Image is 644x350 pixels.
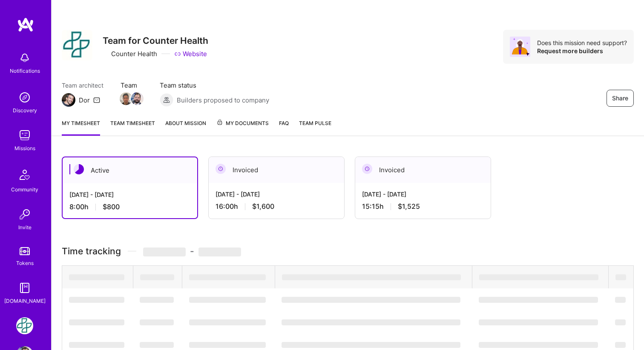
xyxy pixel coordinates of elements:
[216,119,269,128] span: My Documents
[69,190,190,199] div: [DATE] - [DATE]
[69,202,190,211] div: 8:00 h
[62,81,103,90] span: Team architect
[143,246,241,256] span: -
[120,92,132,105] img: Team Member Avatar
[140,274,174,280] span: ‌
[216,202,337,211] div: 16:00 h
[177,96,269,105] span: Builders proposed to company
[103,49,157,58] div: Counter Health
[140,297,174,303] span: ‌
[69,342,124,348] span: ‌
[216,190,337,199] div: [DATE] - [DATE]
[537,47,627,55] div: Request more builders
[252,202,274,211] span: $1,600
[103,202,120,211] span: $800
[612,94,628,102] span: Share
[165,119,206,136] a: About Mission
[20,247,30,255] img: tokens
[615,319,626,325] span: ‌
[16,206,33,223] img: Invite
[362,202,484,211] div: 15:15 h
[216,164,226,174] img: Invoiced
[607,90,634,107] button: Share
[189,319,266,325] span: ‌
[14,144,35,153] div: Missions
[160,93,173,107] img: Builders proposed to company
[160,81,269,90] span: Team status
[198,248,241,256] span: ‌
[74,164,84,174] img: Active
[62,119,100,136] a: My timesheet
[103,51,109,57] i: icon CompanyGray
[18,223,32,232] div: Invite
[189,297,266,303] span: ‌
[615,274,626,280] span: ‌
[537,39,627,47] div: Does this mission need support?
[510,37,530,57] img: Avatar
[216,119,269,136] a: My Documents
[63,157,197,183] div: Active
[279,119,289,136] a: FAQ
[189,274,266,280] span: ‌
[62,93,75,107] img: Team Architect
[282,342,460,348] span: ‌
[79,96,90,105] div: Dor
[209,157,344,183] div: Invoiced
[282,319,460,325] span: ‌
[103,35,208,46] h3: Team for Counter Health
[10,66,40,75] div: Notifications
[16,127,33,144] img: teamwork
[69,319,124,325] span: ‌
[16,279,33,296] img: guide book
[16,259,34,267] div: Tokens
[615,297,626,303] span: ‌
[69,297,124,303] span: ‌
[140,342,174,348] span: ‌
[615,342,626,348] span: ‌
[299,120,331,126] span: Team Pulse
[16,317,33,334] img: Counter Health: Team for Counter Health
[62,30,92,60] img: Company Logo
[299,119,331,136] a: Team Pulse
[4,296,46,305] div: [DOMAIN_NAME]
[14,317,35,334] a: Counter Health: Team for Counter Health
[11,185,38,194] div: Community
[69,274,124,280] span: ‌
[16,89,33,106] img: discovery
[355,157,491,183] div: Invoiced
[132,91,143,106] a: Team Member Avatar
[93,97,100,103] i: icon Mail
[140,319,174,325] span: ‌
[121,91,132,106] a: Team Member Avatar
[479,319,598,325] span: ‌
[143,248,186,256] span: ‌
[14,165,35,185] img: Community
[362,164,372,174] img: Invoiced
[479,274,598,280] span: ‌
[16,49,33,66] img: bell
[362,190,484,199] div: [DATE] - [DATE]
[282,297,460,303] span: ‌
[110,119,155,136] a: Team timesheet
[131,92,144,105] img: Team Member Avatar
[13,106,37,115] div: Discovery
[189,342,266,348] span: ‌
[398,202,420,211] span: $1,525
[121,81,143,90] span: Team
[479,297,598,303] span: ‌
[174,49,207,58] a: Website
[282,274,461,280] span: ‌
[17,17,34,32] img: logo
[62,246,634,256] h3: Time tracking
[479,342,598,348] span: ‌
